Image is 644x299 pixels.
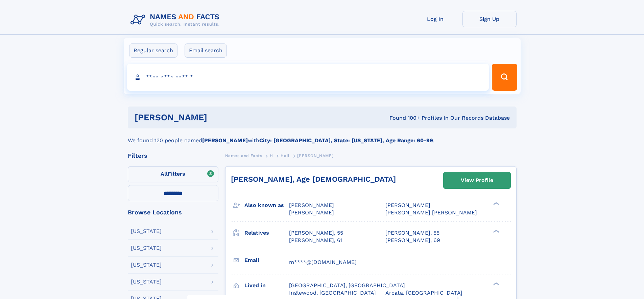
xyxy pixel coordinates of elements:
[161,171,168,177] span: All
[492,229,500,233] div: ❯
[128,166,218,182] label: Filters
[289,202,334,208] span: [PERSON_NAME]
[289,237,342,244] a: [PERSON_NAME], 61
[281,153,289,158] span: Hall
[231,175,396,183] a: [PERSON_NAME], Age [DEMOGRAPHIC_DATA]
[289,282,405,289] span: [GEOGRAPHIC_DATA], [GEOGRAPHIC_DATA]
[408,11,462,27] a: Log In
[244,200,289,211] h3: Also known as
[270,151,273,160] a: H
[492,281,500,286] div: ❯
[281,151,289,160] a: Hall
[298,114,510,122] div: Found 100+ Profiles In Our Records Database
[185,43,227,58] label: Email search
[128,153,218,159] div: Filters
[461,173,493,188] div: View Profile
[127,64,489,91] input: search input
[131,279,162,285] div: [US_STATE]
[444,172,510,188] a: View Profile
[385,202,430,208] span: [PERSON_NAME]
[385,290,462,296] span: Arcata, [GEOGRAPHIC_DATA]
[244,227,289,239] h3: Relatives
[202,137,248,144] b: [PERSON_NAME]
[289,290,376,296] span: Inglewood, [GEOGRAPHIC_DATA]
[244,280,289,291] h3: Lived in
[462,11,517,27] a: Sign Up
[259,137,433,144] b: City: [GEOGRAPHIC_DATA], State: [US_STATE], Age Range: 60-99
[129,43,177,58] label: Regular search
[385,229,439,237] a: [PERSON_NAME], 55
[289,209,334,216] span: [PERSON_NAME]
[289,229,343,237] a: [PERSON_NAME], 55
[297,153,333,158] span: [PERSON_NAME]
[385,209,477,216] span: [PERSON_NAME] [PERSON_NAME]
[244,255,289,266] h3: Email
[131,262,162,268] div: [US_STATE]
[225,151,262,160] a: Names and Facts
[270,153,273,158] span: H
[128,128,517,145] div: We found 120 people named with .
[128,209,218,215] div: Browse Locations
[135,113,299,122] h1: [PERSON_NAME]
[131,245,162,251] div: [US_STATE]
[492,64,517,91] button: Search Button
[128,11,225,29] img: Logo Names and Facts
[385,237,440,244] a: [PERSON_NAME], 69
[131,229,162,234] div: [US_STATE]
[492,202,500,206] div: ❯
